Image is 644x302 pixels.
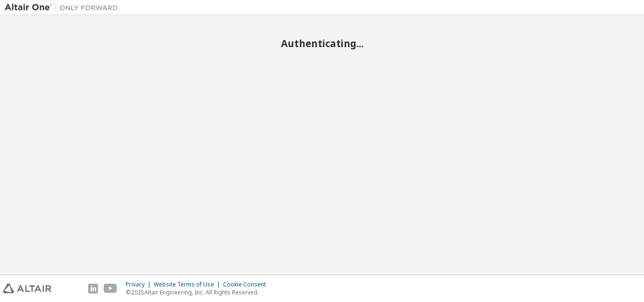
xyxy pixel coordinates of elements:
img: altair_logo.svg [3,284,51,294]
p: © 2025 Altair Engineering, Inc. All Rights Reserved. [126,288,272,296]
div: Privacy [126,281,154,288]
div: Cookie Consent [223,281,272,288]
img: youtube.svg [104,284,117,294]
img: linkedin.svg [88,284,98,294]
div: Website Terms of Use [154,281,223,288]
img: Altair One [5,3,123,12]
h2: Authenticating... [5,37,639,49]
